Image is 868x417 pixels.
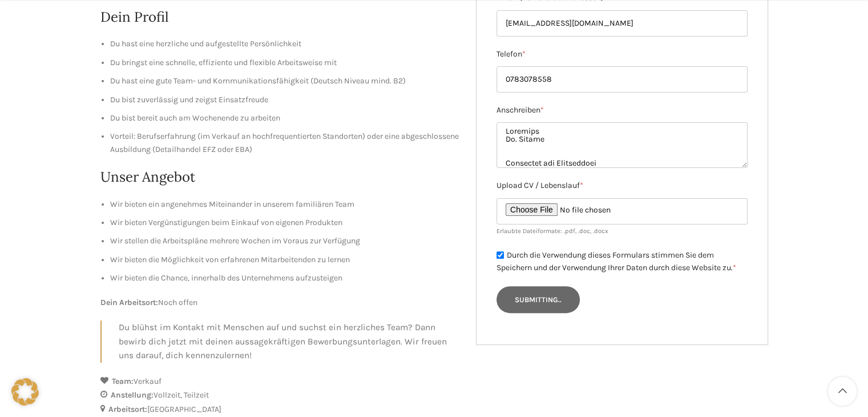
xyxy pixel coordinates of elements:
li: Du bist bereit auch am Wochenende zu arbeiten [110,112,459,125]
strong: Arbeitsort: [108,404,147,414]
li: Du hast eine herzliche und aufgestellte Persönlichkeit [110,38,459,50]
label: Telefon [496,48,748,61]
h2: Unser Angebot [100,167,459,187]
p: Noch offen [100,296,459,309]
label: Durch die Verwendung dieses Formulars stimmen Sie dem Speichern und der Verwendung Ihrer Daten du... [496,250,736,273]
li: Wir stellen die Arbeitspläne mehrere Wochen im Voraus zur Verfügung [110,235,459,247]
strong: Anstellung: [111,390,154,400]
li: Du bringst eine schnelle, effiziente und flexible Arbeitsweise mit [110,57,459,69]
span: Verkauf [134,376,162,386]
li: Vorteil: Berufserfahrung (im Verkauf an hochfrequentierten Standorten) oder eine abgeschlossene A... [110,130,459,156]
li: Du hast eine gute Team- und Kommunikationsfähigkeit (Deutsch Niveau mind. B2) [110,75,459,87]
span: [GEOGRAPHIC_DATA] [147,404,221,414]
strong: Dein Arbeitsort: [100,298,158,307]
li: Du bist zuverlässig und zeigst Einsatzfreude [110,94,459,106]
span: Teilzeit [184,390,209,400]
p: Du blühst im Kontakt mit Menschen auf und suchst ein herzliches Team? Dann bewirb dich jetzt mit ... [119,320,459,363]
label: Upload CV / Lebenslauf [496,179,748,192]
li: Wir bieten die Möglichkeit von erfahrenen Mitarbeitenden zu lernen [110,254,459,266]
li: Wir bieten die Chance, innerhalb des Unternehmens aufzusteigen [110,272,459,284]
li: Wir bieten ein angenehmes Miteinander in unserem familiären Team [110,198,459,211]
li: Wir bieten Vergünstigungen beim Einkauf von eigenen Produkten [110,216,459,229]
input: Submitting.. [496,286,580,314]
small: Erlaubte Dateiformate: .pdf, .doc, .docx [496,227,608,235]
label: Anschreiben [496,104,748,117]
strong: Team: [112,376,134,386]
span: Vollzeit [154,390,184,400]
h2: Dein Profil [100,7,459,27]
a: Scroll to top button [828,377,857,406]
